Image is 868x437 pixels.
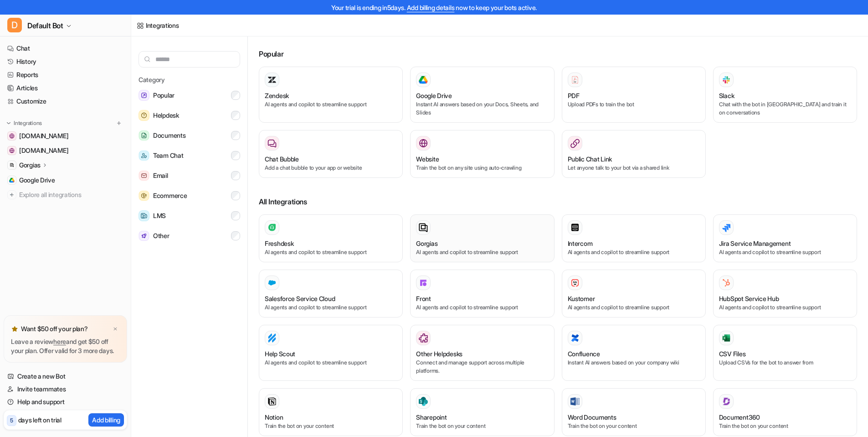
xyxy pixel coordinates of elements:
button: FreshdeskAI agents and copilot to streamline support [259,214,403,262]
img: Word Documents [570,397,580,406]
button: Jira Service ManagementAI agents and copilot to streamline support [713,214,857,262]
img: Team Chat [139,151,149,161]
p: Train the bot on your content [265,422,397,430]
button: WebsiteWebsiteTrain the bot on any site using auto-crawling [410,130,554,178]
img: Helpdesk [139,110,149,121]
span: Other [153,230,169,241]
span: Team Chat [153,150,183,161]
img: Help Scout [267,333,277,343]
img: Salesforce Service Cloud [267,278,277,287]
img: Popular [139,90,149,101]
button: KustomerKustomerAI agents and copilot to streamline support [562,270,706,317]
p: Instant AI answers based on your Docs, Sheets, and Slides [416,100,548,117]
button: Other HelpdesksOther HelpdesksConnect and manage support across multiple platforms. [410,325,554,381]
img: Confluence [570,333,580,343]
p: AI agents and copilot to streamline support [265,100,397,109]
img: Other Helpdesks [419,333,428,343]
h3: All Integrations [259,196,857,207]
button: Add billing [88,413,124,427]
p: 5 [10,416,13,425]
img: expand menu [5,120,12,126]
span: Google Drive [19,176,55,185]
h3: CSV Files [719,349,745,359]
button: SharepointSharepointTrain the bot on your content [410,388,554,436]
a: sauna.space[DOMAIN_NAME] [4,144,127,157]
img: Gorgias [9,162,15,168]
a: Articles [4,82,127,94]
h3: Gorgias [416,239,437,248]
img: Email [139,171,149,181]
img: star [11,325,18,333]
h3: Public Chat Link [568,154,612,164]
h3: Google Drive [416,91,452,100]
h3: Sharepoint [416,412,447,422]
h3: Website [416,154,439,164]
p: Train the bot on any site using auto-crawling [416,164,548,172]
h5: Category [139,75,240,84]
button: Integrations [4,119,45,128]
p: Add billing [92,415,120,425]
p: Gorgias [19,161,41,170]
img: Front [419,278,428,287]
button: HelpdeskHelpdesk [139,106,240,125]
button: FrontFrontAI agents and copilot to streamline support [410,270,554,317]
p: AI agents and copilot to streamline support [719,248,851,256]
span: Documents [153,130,185,141]
button: PDFPDFUpload PDFs to train the bot [562,67,706,123]
p: Upload CSVs for the bot to answer from [719,359,851,367]
a: Reports [4,68,127,81]
button: HubSpot Service HubHubSpot Service HubAI agents and copilot to streamline support [713,270,857,317]
p: Leave a review and get $50 off your plan. Offer valid for 3 more days. [11,337,120,355]
p: Upload PDFs to train the bot [568,100,700,109]
button: Team ChatTeam Chat [139,146,240,165]
h3: Intercom [568,239,593,248]
img: Notion [267,397,277,406]
button: Salesforce Service Cloud Salesforce Service CloudAI agents and copilot to streamline support [259,270,403,317]
div: Integrations [146,21,179,30]
span: D [7,18,22,32]
a: Chat [4,42,127,55]
h3: Zendesk [265,91,289,100]
h3: Document360 [719,412,760,422]
h3: Notion [265,412,283,422]
h3: Popular [259,48,857,59]
a: Create a new Bot [4,370,127,383]
p: Train the bot on your content [416,422,548,430]
h3: Salesforce Service Cloud [265,294,335,303]
a: help.sauna.space[DOMAIN_NAME] [4,130,127,142]
button: ConfluenceConfluenceInstant AI answers based on your company wiki [562,325,706,381]
span: LMS [153,210,166,221]
h3: Other Helpdesks [416,349,462,359]
h3: Word Documents [568,412,616,422]
button: EmailEmail [139,166,240,185]
button: Google DriveGoogle DriveInstant AI answers based on your Docs, Sheets, and Slides [410,67,554,123]
span: Explore all integrations [19,187,123,202]
img: Website [419,139,428,148]
span: Ecommerce [153,190,187,201]
span: [DOMAIN_NAME] [19,131,68,140]
a: Customize [4,95,127,108]
button: ZendeskAI agents and copilot to streamline support [259,67,403,123]
h3: PDF [568,91,580,100]
p: Want $50 off your plan? [21,324,88,333]
img: Document360 [722,397,731,406]
img: x [113,326,118,332]
span: [DOMAIN_NAME] [19,146,68,155]
button: CSV FilesCSV FilesUpload CSVs for the bot to answer from [713,325,857,381]
img: Other [139,231,149,241]
img: Ecommerce [139,191,149,201]
p: AI agents and copilot to streamline support [416,303,548,312]
a: Help and support [4,395,127,408]
button: IntercomAI agents and copilot to streamline support [562,214,706,262]
button: Document360Document360Train the bot on your content [713,388,857,436]
p: days left on trial [18,415,62,425]
img: HubSpot Service Hub [722,278,731,287]
p: Add a chat bubble to your app or website [265,164,397,172]
button: Help ScoutHelp ScoutAI agents and copilot to streamline support [259,325,403,381]
span: Popular [153,90,175,101]
h3: Front [416,294,431,303]
p: Let anyone talk to your bot via a shared link [568,164,700,172]
h3: Jira Service Management [719,239,791,248]
img: Documents [139,130,149,141]
img: Google Drive [9,177,15,183]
